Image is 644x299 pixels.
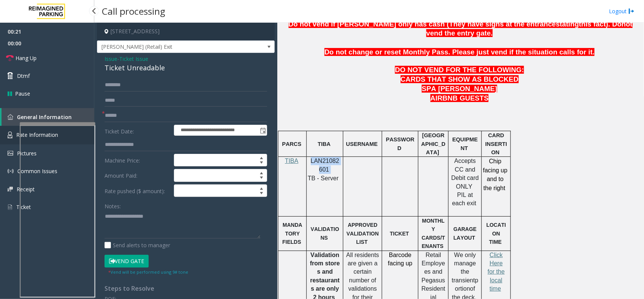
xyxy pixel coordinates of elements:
span: Dtmf [17,72,30,80]
span: PIL at each exit [452,192,476,206]
span: GARAGE LAYOUT [453,226,476,240]
span: stating [556,20,579,28]
small: Vend will be performed using 9# tone [108,269,188,275]
div: Ticket Unreadable [105,63,267,73]
span: Do not vend if [PERSON_NAME] only has cash (They have signs at the entrance [289,20,556,28]
label: Machine Price: [103,154,172,167]
span: General Information [17,113,72,121]
span: Increase value [256,154,267,160]
span: APPROVED VALIDATION LIST [347,222,379,245]
span: MONTHLY CARDS/TENANTS [422,218,445,249]
span: PARCS [282,141,301,147]
img: 'icon' [8,187,13,192]
span: CARD INSERTION [485,132,507,155]
span: this fact). Do [579,20,622,28]
label: Amount Paid: [103,169,172,182]
span: Pictures [17,150,37,157]
span: TIBA [318,141,330,147]
span: Pause [15,90,30,98]
span: Common Issues [17,167,57,175]
span: Chip facing up and to the right [483,158,507,191]
a: Click Here for the local time [488,252,505,292]
span: Decrease value [256,160,267,166]
label: Ticket Date: [103,125,172,136]
span: TB - Server [308,175,339,181]
img: 'icon' [8,132,12,138]
span: Increase value [256,185,267,191]
span: Receipt [17,186,35,193]
span: Rate Information [16,131,58,138]
span: Toggle popup [258,125,267,136]
a: TIBA [285,158,298,164]
span: [PERSON_NAME] (Retail) Exit [97,41,239,53]
span: Ticket Issue [119,55,148,63]
span: Do not change or reset Monthly Pass. Please just vend if the situation calls for it. [324,48,595,56]
span: Ticket [16,203,31,211]
a: General Information [2,108,94,126]
span: TICKET [390,231,409,237]
a: Logout [609,7,635,15]
span: Hang Up [15,54,37,62]
h3: Call processing [98,2,169,20]
button: Vend Gate [105,255,149,268]
span: Accepts CC and Debit card ONLY [451,158,479,189]
span: EQUIPMENT [452,136,478,151]
span: LOCATION TIME [486,222,506,245]
label: Send alerts to manager [105,241,170,249]
span: Increase value [256,169,267,175]
span: VALIDATIONS [311,226,339,240]
img: 'icon' [8,151,13,156]
span: portion [455,277,478,292]
span: Decrease value [256,175,267,181]
span: We only manage the transient [452,252,476,284]
span: USERNAME [346,141,378,147]
span: MANDATORY FIELDS [282,222,302,245]
span: Issue [105,55,117,63]
span: LAN21082601 [311,158,340,172]
img: 'icon' [8,114,13,120]
img: logout [629,7,635,15]
span: Decrease value [256,191,267,197]
span: - [117,55,148,62]
span: [GEOGRAPHIC_DATA] [421,132,446,155]
span: DO NOT VEND FOR THE FOLLOWING: [395,66,524,74]
label: Notes: [105,200,121,210]
label: Rate pushed ($ amount): [103,184,172,197]
span: AIRBNB GUESTS [430,94,489,102]
img: 'icon' [8,204,12,211]
span: CARDS THAT SHOW AS BLOCKED [401,75,519,83]
span: SPA [PERSON_NAME] [422,85,497,93]
img: 'icon' [8,168,14,174]
h4: [STREET_ADDRESS] [97,23,275,40]
span: PASSWORD [386,136,415,151]
h4: Steps to Resolve [105,285,267,292]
